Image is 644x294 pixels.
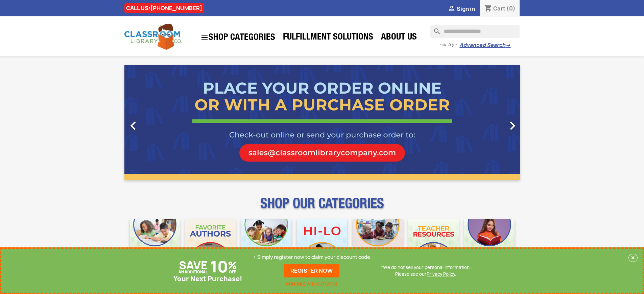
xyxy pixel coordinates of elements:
[457,5,475,13] span: Sign in
[125,117,142,134] i: 
[430,25,520,38] input: Search
[430,25,438,33] i: search
[185,219,236,269] img: CLC_Favorite_Authors_Mobile.jpg
[460,65,520,180] a: Next
[124,201,520,214] p: SHOP OUR CATEGORIES
[150,4,202,12] a: [PHONE_NUMBER]
[439,41,459,48] span: - or try -
[448,5,475,13] a:  Sign in
[448,5,456,13] i: 
[505,42,510,49] span: →
[353,219,403,269] img: CLC_Fiction_Nonfiction_Mobile.jpg
[197,30,279,45] a: SHOP CATEGORIES
[130,219,180,269] img: CLC_Bulk_Mobile.jpg
[408,219,459,269] img: CLC_Teacher_Resources_Mobile.jpg
[484,5,492,13] i: shopping_cart
[297,219,347,269] img: CLC_HiLo_Mobile.jpg
[378,31,420,45] a: About Us
[459,42,510,49] a: Advanced Search→
[506,5,516,12] span: (0)
[124,24,182,50] img: Classroom Library Company
[493,5,505,12] span: Cart
[124,65,520,180] ul: Carousel container
[464,219,515,269] img: CLC_Dyslexia_Mobile.jpg
[504,117,521,134] i: 
[280,31,377,45] a: Fulfillment Solutions
[241,219,291,269] img: CLC_Phonics_And_Decodables_Mobile.jpg
[124,65,184,180] a: Previous
[200,33,209,42] i: 
[124,3,204,13] div: CALL US:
